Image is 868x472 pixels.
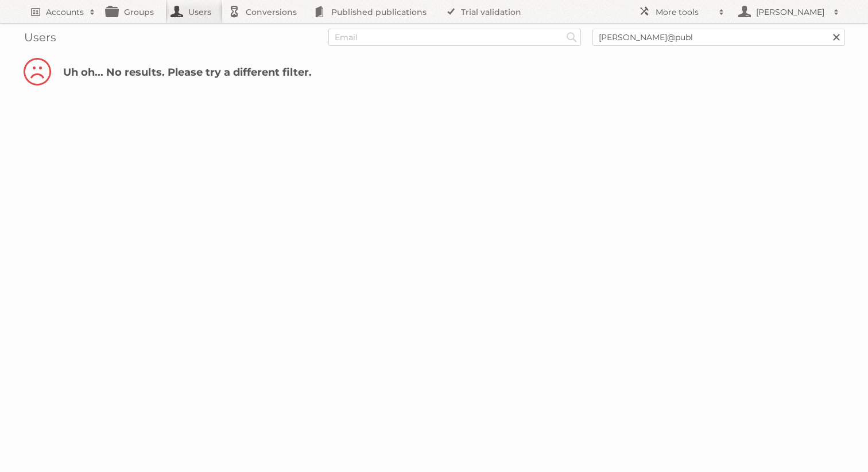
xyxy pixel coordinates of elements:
h2: More tools [656,6,713,18]
h2: [PERSON_NAME] [753,6,828,18]
input: Search [563,29,580,46]
input: Name [592,29,845,46]
h2: Uh oh... No results. Please try a different filter. [23,57,845,92]
input: Email [328,29,581,46]
h2: Accounts [46,6,84,18]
